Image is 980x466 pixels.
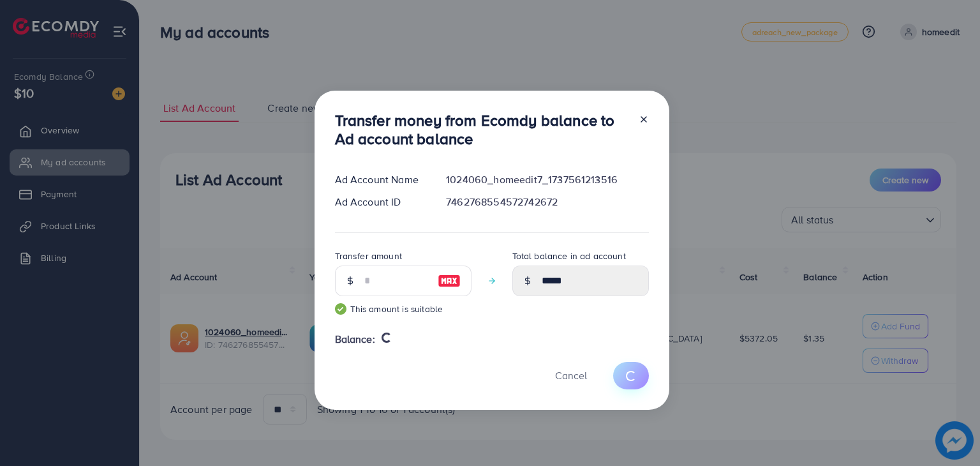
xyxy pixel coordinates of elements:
[436,195,658,209] div: 7462768554572742672
[512,250,626,262] label: Total balance in ad account
[335,303,346,315] img: guide
[539,362,603,389] button: Cancel
[555,368,587,382] span: Cancel
[335,250,402,262] label: Transfer amount
[335,332,375,347] span: Balance:
[436,172,658,187] div: 1024060_homeedit7_1737561213516
[325,172,436,187] div: Ad Account Name
[438,273,461,289] img: image
[325,195,436,209] div: Ad Account ID
[335,111,628,148] h3: Transfer money from Ecomdy balance to Ad account balance
[335,303,471,315] small: This amount is suitable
